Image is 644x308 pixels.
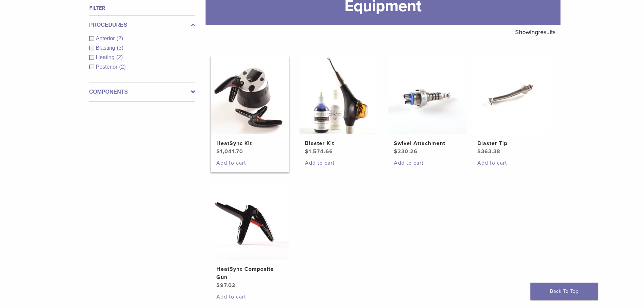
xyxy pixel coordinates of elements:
label: Components [89,88,195,96]
a: Back To Top [530,283,598,300]
h2: Blaster Tip [477,139,544,147]
span: Heating [96,54,116,60]
span: (3) [117,45,123,51]
img: HeatSync Kit [211,56,289,134]
span: $ [305,148,309,155]
span: $ [477,148,481,155]
a: Add to cart: “Blaster Tip” [477,159,544,167]
bdi: 97.02 [216,282,236,289]
h2: HeatSync Kit [216,139,283,147]
span: $ [216,282,220,289]
a: Blaster KitBlaster Kit $1,574.66 [299,56,378,156]
span: $ [216,148,220,155]
span: $ [394,148,398,155]
p: Showing results [515,25,555,39]
h4: Filter [89,4,195,12]
a: HeatSync Composite GunHeatSync Composite Gun $97.02 [211,182,289,289]
span: Posterior [96,64,119,70]
img: Blaster Kit [300,56,377,134]
a: Swivel AttachmentSwivel Attachment $230.26 [388,56,467,156]
bdi: 230.26 [394,148,418,155]
bdi: 1,041.70 [216,148,243,155]
a: Blaster TipBlaster Tip $363.38 [472,56,550,156]
span: (2) [117,35,123,41]
a: Add to cart: “Swivel Attachment” [394,159,461,167]
a: HeatSync KitHeatSync Kit $1,041.70 [211,56,289,156]
img: Blaster Tip [472,56,550,134]
img: HeatSync Composite Gun [211,182,289,260]
label: Procedures [89,21,195,29]
h2: Blaster Kit [305,139,372,147]
h2: HeatSync Composite Gun [216,265,283,281]
span: (2) [119,64,126,70]
span: Anterior [96,35,117,41]
span: Blasting [96,45,117,51]
a: Add to cart: “Blaster Kit” [305,159,372,167]
a: Add to cart: “HeatSync Composite Gun” [216,293,283,301]
bdi: 363.38 [477,148,500,155]
a: Add to cart: “HeatSync Kit” [216,159,283,167]
img: Swivel Attachment [388,56,466,134]
h2: Swivel Attachment [394,139,461,147]
span: (2) [116,54,123,60]
bdi: 1,574.66 [305,148,333,155]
